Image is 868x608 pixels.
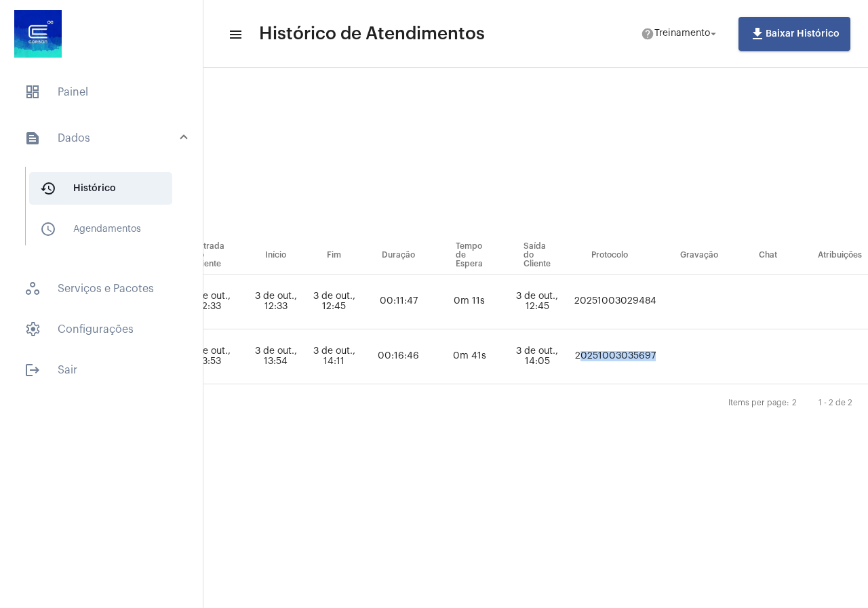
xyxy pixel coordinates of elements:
mat-icon: sidenav icon [228,26,241,43]
span: sidenav icon [24,281,41,297]
mat-icon: sidenav icon [24,130,41,146]
mat-icon: sidenav icon [24,362,41,378]
mat-icon: arrow_drop_down [707,28,719,40]
td: 3 de out., 12:33 [245,275,307,329]
td: 20251003029484 [571,275,660,329]
td: 00:16:46 [361,329,435,384]
mat-panel-title: Dados [24,130,181,146]
mat-expansion-panel-header: sidenav iconDados [8,117,203,160]
td: 0m 41s [435,329,503,384]
th: Entrada do Cliente [174,237,245,275]
th: Saída do Cliente [503,237,571,275]
td: 3 de out., 13:54 [245,329,307,384]
td: 3 de out., 12:45 [503,275,571,329]
span: sidenav icon [24,84,41,100]
div: sidenav iconDados [8,160,203,264]
mat-icon: sidenav icon [40,180,56,197]
td: 3 de out., 14:11 [307,329,361,384]
td: 00:11:47 [361,275,435,329]
span: sidenav icon [24,321,41,338]
span: Histórico [29,172,172,205]
span: Treinamento [654,29,710,39]
td: 0m 11s [435,275,503,329]
div: 2 [792,399,797,407]
td: 3 de out., 12:33 [174,275,245,329]
span: Histórico de Atendimentos [259,23,485,45]
img: d4669ae0-8c07-2337-4f67-34b0df7f5ae4.jpeg [11,7,65,61]
td: 3 de out., 12:45 [307,275,361,329]
td: 3 de out., 14:05 [503,329,571,384]
th: Fim [307,237,361,275]
th: Gravação [660,237,738,275]
th: Início [245,237,307,275]
th: Duração [361,237,435,275]
span: Serviços e Pacotes [14,272,189,305]
th: Chat [738,237,797,275]
div: 1 - 2 de 2 [818,399,852,407]
span: Sair [14,354,189,386]
div: Items per page: [728,399,789,407]
span: Agendamentos [29,213,172,245]
span: Configurações [14,313,189,346]
td: 3 de out., 13:53 [174,329,245,384]
mat-icon: sidenav icon [40,221,56,237]
span: Baixar Histórico [749,29,840,39]
button: Baixar Histórico [738,17,850,51]
mat-icon: file_download [749,26,766,42]
th: Protocolo [571,237,660,275]
th: Tempo de Espera [435,237,503,275]
mat-icon: help [641,27,654,41]
span: Painel [14,76,189,108]
td: 20251003035697 [571,329,660,384]
button: Treinamento [633,20,728,47]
